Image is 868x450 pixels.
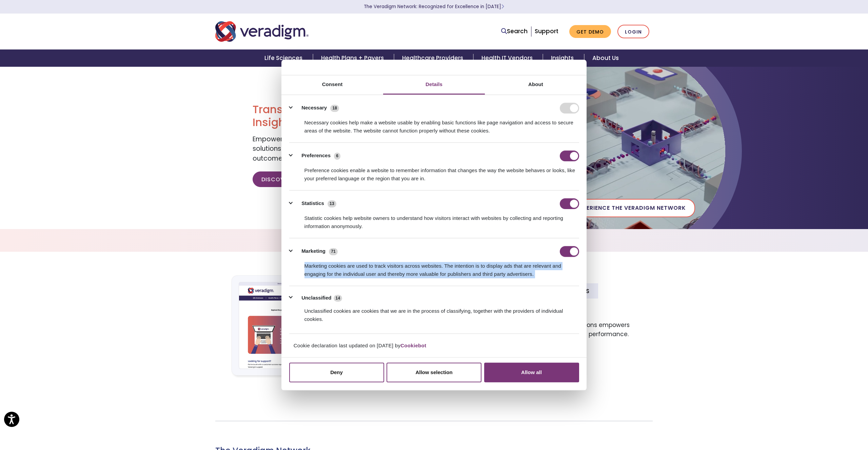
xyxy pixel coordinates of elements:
[281,75,383,95] a: Consent
[289,150,345,161] button: Preferences (6)
[289,257,579,278] div: Marketing cookies are used to track visitors across websites. The intention is to display ads tha...
[400,343,426,348] a: Cookiebot
[289,302,579,323] div: Unclassified cookies are cookies that we are in the process of classifying, together with the pro...
[289,114,579,135] div: Necessary cookies help make a website usable by enabling basic functions like page navigation and...
[484,363,579,382] button: Allow all
[313,49,394,67] a: Health Plans + Payers
[394,49,473,67] a: Healthcare Providers
[301,248,325,255] label: Marketing
[584,49,627,67] a: About Us
[383,75,485,95] a: Details
[289,103,343,114] button: Necessary (18)
[543,49,584,67] a: Insights
[569,25,611,38] a: Get Demo
[617,25,649,39] a: Login
[289,161,579,183] div: Preference cookies enable a website to remember information that changes the way the website beha...
[301,104,327,112] label: Necessary
[253,135,427,163] span: Empowering our clients with trusted data, insights, and solutions to help reduce costs and improv...
[289,363,384,382] button: Deny
[289,209,579,230] div: Statistic cookies help website owners to understand how visitors interact with websites by collec...
[253,171,357,187] a: Discover Veradigm's Value
[738,401,860,442] iframe: Drift Chat Widget
[253,103,429,129] h1: Transforming Health, Insightfully®
[485,75,587,95] a: About
[473,49,543,67] a: Health IT Vendors
[289,294,347,302] button: Unclassified (14)
[301,200,324,208] label: Statistics
[301,152,331,160] label: Preferences
[501,3,504,10] span: Learn More
[535,27,558,35] a: Support
[387,363,481,382] button: Allow selection
[283,342,585,355] div: Cookie declaration last updated on [DATE] by
[289,198,341,209] button: Statistics (13)
[215,20,309,43] img: Veradigm logo
[364,3,504,10] a: The Veradigm Network: Recognized for Excellence in [DATE]Learn More
[501,27,528,36] a: Search
[289,246,342,257] button: Marketing (71)
[256,49,313,67] a: Life Sciences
